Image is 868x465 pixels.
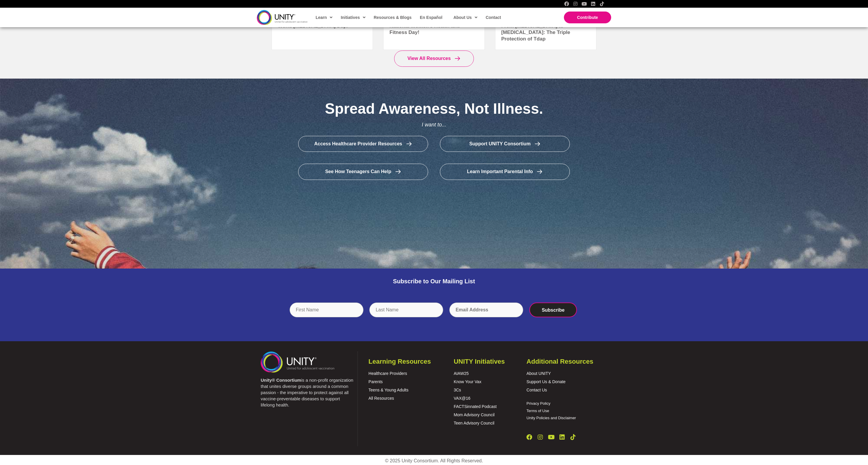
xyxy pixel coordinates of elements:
a: Teens & Young Adults [368,388,408,392]
span: Access Healthcare Provider Resources [314,141,402,146]
p: I want to... [278,120,590,130]
span: UNITY Initiatives [454,358,505,365]
a: Support UNITY Consortium [440,136,570,152]
a: Unity Policies and Disclaimer [526,416,576,420]
a: FACTSinnated Podcast [454,404,497,409]
a: 3Cs [454,388,461,392]
a: LinkedIn [559,434,565,440]
span: Learning Resources [368,358,431,365]
span: Initiatives [341,13,366,22]
img: unity-logo [261,352,335,373]
a: TikTok [600,1,604,6]
span: About Us [453,13,477,22]
span: Contact [486,15,501,20]
span: Learn Important Parental Info [467,169,533,174]
span: Subscribe to Our Mailing List [393,278,475,284]
a: Facebook [526,434,532,440]
span: Spread Awareness, Not Illness. [325,100,543,117]
a: Terms of Use [526,409,549,413]
a: Access Healthcare Provider Resources [298,136,428,152]
span: En Español [420,15,442,20]
span: See How Teenagers Can Help [325,169,391,174]
a: YouTube [548,434,554,440]
input: Subscribe [529,303,577,317]
a: Resources & Blogs [371,11,414,24]
a: Learn Important Parental Info [440,164,570,180]
a: Contact Us [526,388,547,392]
a: Privacy Policy [526,401,550,406]
a: About Us [451,11,480,24]
p: is a non-profit organization that unites diverse groups around a common passion - the imperative ... [261,377,355,408]
span: Contribute [577,15,598,20]
a: View All Resources [394,51,474,67]
a: YouTube [582,1,587,6]
a: Teen Advisory Council [454,421,495,425]
a: Contribute [564,12,611,23]
a: AIAW25 [454,371,469,376]
a: Parents [368,379,383,384]
span: Additional Resources [526,358,593,365]
span: Resources & Blogs [374,15,412,20]
a: LinkedIn [591,1,595,6]
a: Instagram [573,1,578,6]
a: En Español [417,11,445,24]
span: Learn [316,13,332,22]
a: VAX@16 [454,396,471,401]
a: Facebook [564,1,569,6]
a: TikTok [570,434,576,440]
input: First Name [290,303,363,317]
a: Mom Advisory Council [454,412,495,417]
input: Last Name [369,303,443,317]
a: Support Us & Donate [526,379,565,384]
img: unity-logo-dark [257,10,308,25]
span: Support UNITY Consortium [469,141,531,146]
a: About UNITY [526,371,551,376]
a: Instagram [537,434,543,440]
a: Healthcare Providers [368,371,407,376]
input: Email Address [449,303,523,317]
span: View All Resources [407,56,451,61]
a: See How Teenagers Can Help [298,164,428,180]
a: All Resources [368,396,394,401]
strong: Unity® Consortium [261,378,301,383]
a: Contact [483,11,503,24]
a: Know Your Vax [454,379,482,384]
